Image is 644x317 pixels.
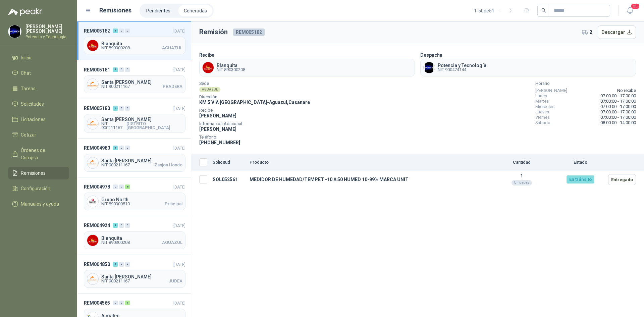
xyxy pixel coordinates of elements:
[21,169,46,177] span: Remisiones
[125,184,130,189] div: 8
[199,126,236,132] span: [PERSON_NAME]
[113,67,118,72] div: 1
[8,144,69,164] a: Órdenes de Compra
[77,99,191,139] a: REM005180400[DATE] Company LogoSanta [PERSON_NAME]NIT 900211167DISTRITO [GEOGRAPHIC_DATA]
[424,62,435,73] img: Company Logo
[87,196,98,207] img: Company Logo
[600,109,636,115] span: 07:00:00 - 17:00:00
[541,8,546,13] span: search
[77,21,191,60] a: REM005182100[DATE] Company LogoBlanquitaNIT 890300208AGUAZUL
[119,29,124,33] div: 0
[555,154,605,171] th: Estado
[199,27,228,37] h3: Remisión
[125,301,130,305] div: 1
[21,69,31,77] span: Chat
[119,262,124,267] div: 0
[608,174,636,185] button: Entregado
[162,46,182,50] span: AGUAZUL
[169,279,182,283] span: JUDEA
[173,146,185,151] span: [DATE]
[84,27,110,35] span: REM005182
[87,273,98,284] img: Company Logo
[119,146,124,150] div: 0
[535,82,636,85] span: Horario
[125,106,130,111] div: 0
[199,113,236,118] span: [PERSON_NAME]
[101,241,130,245] span: NIT 890300208
[87,118,98,129] img: Company Logo
[87,157,98,168] img: Company Logo
[438,63,486,68] span: Potencia y Tecnología
[119,223,124,228] div: 0
[567,175,594,183] div: En tránsito
[141,5,176,16] a: Pendientes
[535,115,550,120] span: Viernes
[101,202,130,206] span: NIT 890300510
[21,54,32,61] span: Inicio
[199,95,310,99] span: Dirección
[101,158,182,163] span: Santa [PERSON_NAME]
[119,67,124,72] div: 0
[8,25,21,38] img: Company Logo
[126,122,182,130] span: DISTRITO [GEOGRAPHIC_DATA]
[101,85,130,89] span: NIT 900211167
[217,68,245,72] span: NIT 890300208
[173,29,185,34] span: [DATE]
[173,301,185,306] span: [DATE]
[199,87,220,92] div: AGUAZUL
[8,67,69,80] a: Chat
[119,106,124,111] div: 0
[600,93,636,99] span: 07:00:00 - 17:00:00
[77,216,191,255] a: REM004924100[DATE] Company LogoBlanquitaNIT 890300208AGUAZUL
[87,79,98,90] img: Company Logo
[87,235,98,246] img: Company Logo
[247,171,488,188] td: MEDIDOR DE HUMEDAD/TEMPET -10 A 50 HUMED 10-99% MARCA UNIT
[624,5,636,17] button: 20
[125,29,130,33] div: 0
[178,5,212,16] a: Generadas
[101,274,182,279] span: Santa [PERSON_NAME]
[77,60,191,99] a: REM005181100[DATE] Company LogoSanta [PERSON_NAME]NIT 900211167PRADERA
[163,85,182,89] span: PRADERA
[217,63,245,68] span: Blanquita
[119,184,124,189] div: 0
[191,154,210,171] th: Seleccionar/deseleccionar
[84,66,110,73] span: REM005181
[87,40,98,51] img: Company Logo
[631,3,640,9] span: 20
[125,262,130,267] div: 0
[199,140,240,145] span: [PHONE_NUMBER]
[84,261,110,268] span: REM004850
[173,184,185,190] span: [DATE]
[125,67,130,72] div: 0
[173,223,185,228] span: [DATE]
[113,223,118,228] div: 1
[25,35,69,39] p: Potencia y Tecnología
[173,106,185,111] span: [DATE]
[162,241,182,245] span: AGUAZUL
[199,52,214,58] b: Recibe
[555,171,605,188] td: En tránsito
[84,299,110,307] span: REM004565
[77,255,191,294] a: REM004850100[DATE] Company LogoSanta [PERSON_NAME]NIT 900211167JUDEA
[210,154,247,171] th: Solicitud
[101,197,182,202] span: Grupo North
[589,29,592,36] span: 2
[535,88,567,93] span: [PERSON_NAME]
[119,301,124,305] div: 0
[21,85,36,92] span: Tareas
[600,99,636,104] span: 07:00:00 - 17:00:00
[113,29,118,33] div: 1
[101,46,130,50] span: NIT 890300208
[598,25,636,39] button: Descargar
[8,98,69,110] a: Solicitudes
[113,146,118,150] div: 1
[600,104,636,109] span: 07:00:00 - 17:00:00
[21,100,44,108] span: Solicitudes
[101,41,182,46] span: Blanquita
[535,99,549,104] span: Martes
[84,183,110,191] span: REM004978
[8,82,69,95] a: Tareas
[77,139,191,177] a: REM004980100[DATE] Company LogoSanta [PERSON_NAME]NIT 900211167Zanjon Hondo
